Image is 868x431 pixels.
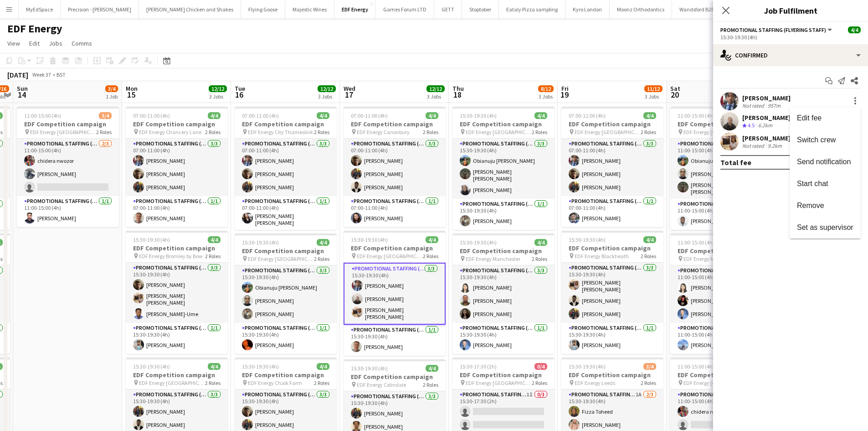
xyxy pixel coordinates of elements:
span: Set as supervisor [797,223,853,231]
span: Switch crew [797,136,836,144]
button: Edit fee [790,107,861,129]
span: Start chat [797,180,828,187]
button: Switch crew [790,129,861,151]
button: Start chat [790,173,861,195]
span: Remove [797,202,824,209]
button: Remove [790,195,861,217]
button: Set as supervisor [790,217,861,239]
button: Send notification [790,151,861,173]
span: Send notification [797,158,851,166]
span: Edit fee [797,114,822,122]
